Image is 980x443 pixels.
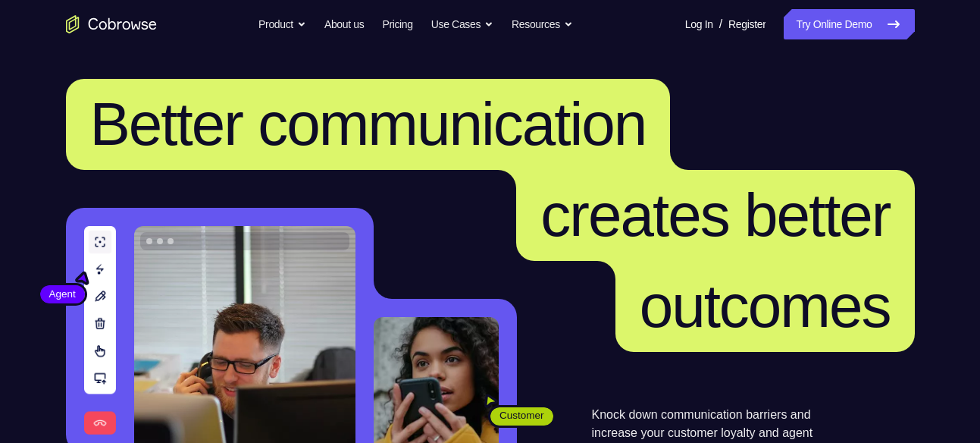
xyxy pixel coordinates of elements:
[324,9,364,39] a: About us
[66,15,157,33] a: Go to the home page
[90,90,647,158] span: Better communication
[382,9,412,39] a: Pricing
[431,9,493,39] button: Use Cases
[640,272,891,340] span: outcomes
[258,9,306,39] button: Product
[719,15,722,33] span: /
[540,181,890,249] span: creates better
[728,9,766,39] a: Register
[685,9,713,39] a: Log In
[512,9,573,39] button: Resources
[784,9,914,39] a: Try Online Demo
